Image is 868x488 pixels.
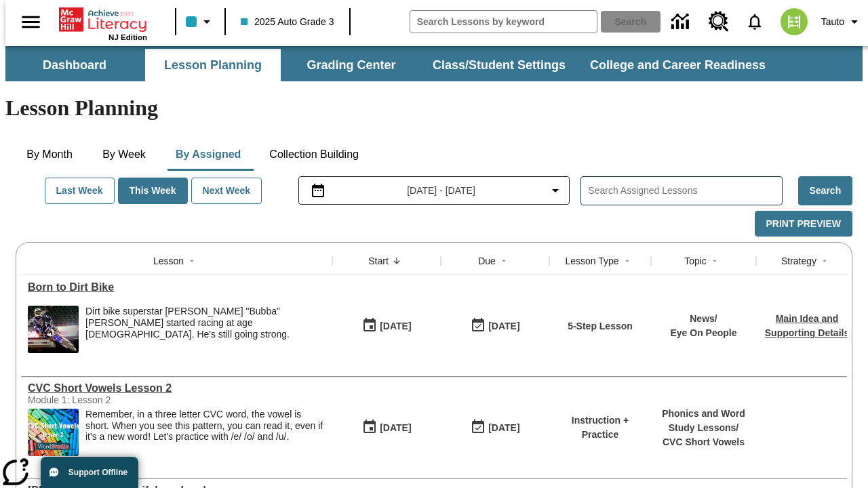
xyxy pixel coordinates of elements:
[547,182,564,199] svg: Collapse Date Range Filter
[283,49,419,81] button: Grading Center
[781,8,808,35] img: avatar image
[816,253,833,269] button: Sort
[68,468,127,477] span: Support Offline
[28,306,79,353] img: Motocross racer James Stewart flies through the air on his dirt bike.
[11,2,51,42] button: Open side menu
[153,254,184,268] div: Lesson
[407,184,475,198] span: [DATE] - [DATE]
[389,253,405,269] button: Sort
[357,313,416,339] button: 09/11/25: First time the lesson was available
[488,420,519,436] div: [DATE]
[781,254,816,268] div: Strategy
[670,326,736,340] p: Eye On People
[816,9,868,34] button: Profile/Settings
[707,253,723,269] button: Sort
[184,253,200,269] button: Sort
[737,4,772,39] a: Notifications
[7,49,142,81] button: Dashboard
[90,138,158,171] button: By Week
[5,49,778,81] div: SubNavbar
[85,306,325,353] div: Dirt bike superstar James "Bubba" Stewart started racing at age 4. He's still going strong.
[670,312,736,326] p: News /
[41,457,138,488] button: Support Offline
[241,15,334,29] span: 2025 Auto Grade 3
[422,49,576,81] button: Class/Student Settings
[478,254,496,268] div: Due
[565,254,618,268] div: Lesson Type
[357,415,416,441] button: 09/11/25: First time the lesson was available
[466,415,524,441] button: 09/11/25: Last day the lesson can be accessed
[28,394,231,405] div: Module 1: Lesson 2
[658,407,749,435] p: Phonics and Word Study Lessons /
[684,254,707,268] div: Topic
[85,306,325,340] div: Dirt bike superstar [PERSON_NAME] "Bubba" [PERSON_NAME] started racing at age [DEMOGRAPHIC_DATA]....
[5,46,863,81] div: SubNavbar
[28,281,325,293] div: Born to Dirt Bike
[701,3,737,40] a: Resource Center, Will open in new tab
[85,409,325,443] p: Remember, in a three letter CVC word, the vowel is short. When you see this pattern, you can read...
[28,382,325,394] a: CVC Short Vowels Lesson 2, Lessons
[579,49,776,81] button: College and Career Readiness
[16,138,83,171] button: By Month
[619,253,635,269] button: Sort
[380,420,411,436] div: [DATE]
[755,211,852,237] button: Print Preview
[380,318,411,335] div: [DATE]
[108,33,147,41] span: NJ Edition
[466,313,524,339] button: 09/11/25: Last day the lesson can be accessed
[5,96,863,121] h1: Lesson Planning
[772,4,816,39] button: Select a new avatar
[165,138,252,171] button: By Assigned
[45,178,115,204] button: Last Week
[663,3,701,41] a: Data Center
[410,11,597,33] input: search field
[28,382,325,394] div: CVC Short Vowels Lesson 2
[568,319,633,333] p: 5-Step Lesson
[556,413,644,442] p: Instruction + Practice
[821,15,844,29] span: Tauto
[28,281,325,293] a: Born to Dirt Bike, Lessons
[798,176,852,205] button: Search
[85,409,325,456] div: Remember, in a three letter CVC word, the vowel is short. When you see this pattern, you can read...
[59,6,147,33] a: Home
[368,254,389,268] div: Start
[145,49,281,81] button: Lesson Planning
[496,253,512,269] button: Sort
[118,178,188,204] button: This Week
[191,178,262,204] button: Next Week
[304,182,564,199] button: Select the date range menu item
[180,9,220,34] button: Class color is light blue. Change class color
[28,409,79,456] img: CVC Short Vowels Lesson 2.
[765,313,849,338] a: Main Idea and Supporting Details
[488,318,519,335] div: [DATE]
[658,435,749,449] p: CVC Short Vowels
[588,181,781,201] input: Search Assigned Lessons
[59,5,147,41] div: Home
[258,138,370,171] button: Collection Building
